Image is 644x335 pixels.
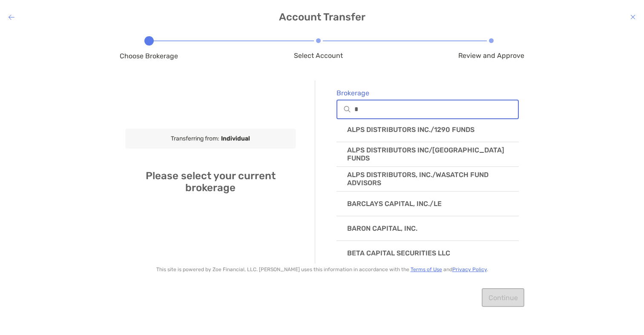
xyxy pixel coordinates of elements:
[452,266,487,272] a: Privacy Policy
[347,146,508,162] p: ALPS DISTRIBUTORS INC/[GEOGRAPHIC_DATA] FUNDS
[336,89,519,97] span: Brokerage
[120,52,178,60] span: Choose Brokerage
[125,170,296,194] h4: Please select your current brokerage
[347,171,508,187] p: ALPS DISTRIBUTORS, INC./WASATCH FUND ADVISORS
[344,106,351,112] img: input icon
[411,266,442,272] a: Terms of Use
[294,52,343,60] span: Select Account
[120,266,524,272] p: This site is powered by Zoe Financial, LLC. [PERSON_NAME] uses this information in accordance wit...
[219,135,250,142] b: Individual
[347,249,450,257] p: BETA CAPITAL SECURITIES LLC
[458,52,524,60] span: Review and Approve
[347,126,474,134] p: ALPS DISTRIBUTORS INC./1290 FUNDS
[125,129,296,149] div: Transferring from:
[347,224,417,232] p: BARON CAPITAL, INC.
[347,200,442,208] p: BARCLAYS CAPITAL, INC./LE
[354,106,518,113] input: Brokerageinput icon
